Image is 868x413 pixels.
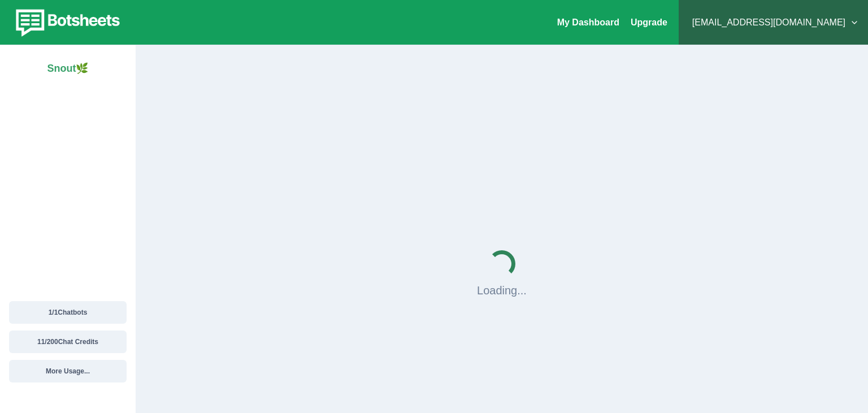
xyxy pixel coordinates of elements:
[9,7,123,38] img: botsheets-logo.png
[9,301,127,324] button: 1/1Chatbots
[47,56,89,76] p: Snout🌿
[9,331,127,353] button: 11/200Chat Credits
[631,18,667,27] a: Upgrade
[557,18,619,27] a: My Dashboard
[688,11,859,34] button: [EMAIL_ADDRESS][DOMAIN_NAME]
[477,282,527,299] p: Loading...
[9,360,127,382] button: More Usage...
